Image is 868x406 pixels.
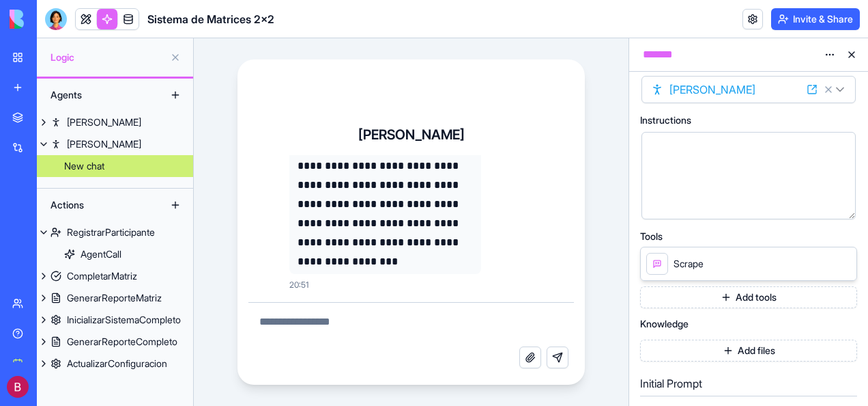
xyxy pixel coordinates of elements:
span: Tools [640,232,663,241]
div: [PERSON_NAME] [67,116,141,129]
img: logo [10,10,94,29]
a: [PERSON_NAME] [37,133,193,155]
span: Knowledge [640,319,689,329]
a: CompletarMatriz [37,265,193,287]
span: 20:51 [289,280,308,290]
h1: Sistema de Matrices 2x2 [147,11,274,27]
div: New chat [64,159,104,173]
div: Agents [44,84,153,106]
span: Scrape [674,257,704,271]
div: AgentCall [81,247,121,261]
a: New chat [37,155,193,177]
a: GenerarReporteCompleto [37,331,193,353]
a: ActualizarConfiguracion [37,353,193,375]
div: RegistrarParticipante [67,226,155,239]
a: GenerarReporteMatriz [37,287,193,309]
span: Logic [50,51,164,64]
h5: Initial Prompt [640,375,857,392]
a: RegistrarParticipante [37,221,193,243]
button: Invite & Share [771,8,860,30]
img: ACg8ocISMEiQCLcJ71frT0EY_71VzGzDgFW27OOKDRUYqcdF0T-PMQ=s96-c [7,376,29,398]
a: [PERSON_NAME] [37,111,193,133]
h4: [PERSON_NAME] [358,125,465,144]
div: ActualizarConfiguracion [67,357,167,370]
button: Add files [640,340,857,362]
div: GenerarReporteCompleto [67,335,177,349]
div: GenerarReporteMatriz [67,291,162,305]
div: InicializarSistemaCompleto [67,313,181,327]
div: CompletarMatriz [67,269,137,283]
a: AgentCall [37,243,193,265]
div: Actions [44,194,153,216]
span: Instructions [640,116,691,125]
a: InicializarSistemaCompleto [37,309,193,331]
button: Add tools [640,286,857,308]
div: [PERSON_NAME] [67,137,141,151]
